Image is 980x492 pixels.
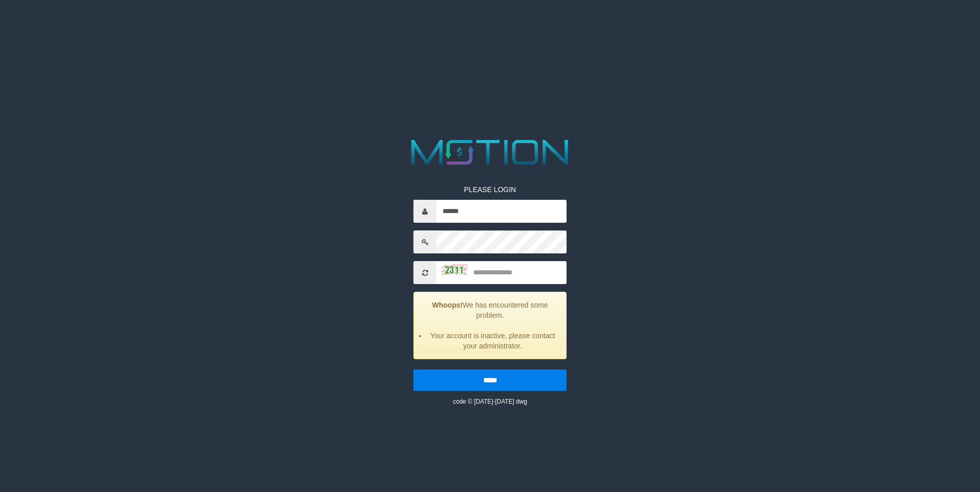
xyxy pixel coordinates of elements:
[453,398,527,405] small: code © [DATE]-[DATE] dwg
[404,135,576,169] img: MOTION_logo.png
[427,331,558,351] li: Your account is inactive, please contact your administrator.
[442,265,467,275] img: captcha
[413,184,567,195] p: PLEASE LOGIN
[432,301,463,309] strong: Whoops!
[413,292,567,359] div: We has encountered some problem.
